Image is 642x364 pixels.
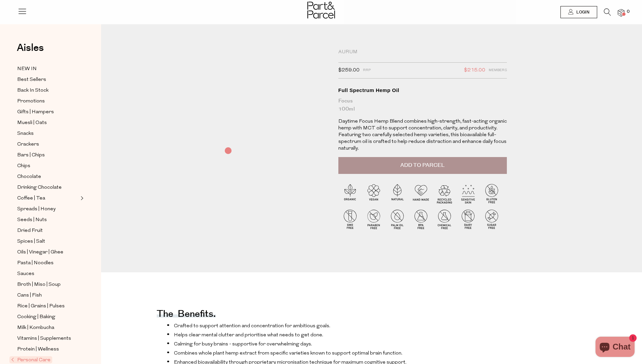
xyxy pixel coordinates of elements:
[11,356,79,364] a: Personal Care
[456,207,480,231] img: P_P-ICONS-Live_Bec_V11_Dairy_Free.svg
[618,9,624,16] a: 0
[17,248,63,256] span: Oils | Vinegar | Ghee
[593,337,637,359] inbox-online-store-chat: Shopify online store chat
[17,313,55,321] span: Cooking | Baking
[17,129,79,138] a: Snacks
[338,97,507,113] div: Focus 100ml
[400,161,445,169] span: Add to Parcel
[17,183,79,192] a: Drinking Chocolate
[625,9,631,15] span: 0
[17,97,45,105] span: Promotions
[17,119,79,127] a: Muesli | Oats
[17,75,79,84] a: Best Sellers
[17,151,45,159] span: Bars | Chips
[362,207,386,231] img: P_P-ICONS-Live_Bec_V11_Paraben_Free.svg
[17,184,62,192] span: Drinking Chocolate
[17,216,79,224] a: Seeds | Nuts
[17,291,79,300] a: Cans | Fish
[17,205,56,213] span: Spreads | Honey
[338,49,507,56] div: Aurum
[17,334,79,343] a: Vitamins | Supplements
[17,226,79,235] a: Dried Fruit
[17,270,34,278] span: Sauces
[17,151,79,159] a: Bars | Chips
[17,119,47,127] span: Muesli | Oats
[338,157,507,174] button: Add to Parcel
[560,6,597,18] a: Login
[79,194,84,202] button: Expand/Collapse Coffee | Tea
[17,205,79,213] a: Spreads | Honey
[167,350,430,356] li: Combines whole plant hemp extract from specific varieties known to support optimal brain function.
[17,43,44,60] a: Aisles
[17,345,79,354] a: Protein | Wellness
[17,76,46,84] span: Best Sellers
[17,162,30,170] span: Chips
[17,141,39,149] span: Crackers
[362,182,386,205] img: P_P-ICONS-Live_Bec_V11_Vegan.svg
[17,140,79,149] a: Crackers
[17,345,59,354] span: Protein | Wellness
[489,66,507,75] span: Members
[338,66,360,75] span: $259.00
[338,118,507,152] p: Daytime Focus Hemp Blend combines high-strength, fast-acting organic hemp with MCT oil to support...
[338,87,507,94] div: Full Spectrum Hemp Oil
[17,173,41,181] span: Chocolate
[386,207,409,231] img: P_P-ICONS-Live_Bec_V11_Palm_Oil_Free.svg
[17,65,37,73] span: NEW IN
[480,182,503,205] img: P_P-ICONS-Live_Bec_V11_Gluten_Free.svg
[167,331,430,338] li: Helps clear mental clutter and prioritise what needs to get done.
[17,194,45,203] span: Coffee | Tea
[17,227,43,235] span: Dried Fruit
[17,40,44,55] span: Aisles
[17,313,79,321] a: Cooking | Baking
[17,194,79,203] a: Coffee | Tea
[17,292,42,300] span: Cans | Fish
[17,97,79,105] a: Promotions
[17,248,79,256] a: Oils | Vinegar | Ghee
[17,324,79,332] a: Milk | Kombucha
[17,281,61,289] span: Broth | Miso | Soup
[9,356,52,363] span: Personal Care
[464,66,485,75] span: $215.00
[17,108,79,116] a: Gifts | Hampers
[307,2,335,19] img: Part&Parcel
[17,280,79,289] a: Broth | Miso | Soup
[17,162,79,170] a: Chips
[409,207,433,231] img: P_P-ICONS-Live_Bec_V11_BPA_Free.svg
[157,313,216,317] h4: The benefits.
[17,173,79,181] a: Chocolate
[17,65,79,73] a: NEW IN
[363,66,371,75] span: RRP
[167,322,430,329] li: Crafted to support attention and concentration for ambitious goals.
[17,86,79,95] a: Back In Stock
[17,259,79,267] a: Pasta | Noodles
[17,108,54,116] span: Gifts | Hampers
[17,302,79,310] a: Rice | Grains | Pulses
[338,207,362,231] img: P_P-ICONS-Live_Bec_V11_GMO_Free.svg
[456,182,480,205] img: P_P-ICONS-Live_Bec_V11_Sensitive_Skin.svg
[433,207,456,231] img: P_P-ICONS-Live_Bec_V11_Chemical_Free.svg
[17,270,79,278] a: Sauces
[17,324,54,332] span: Milk | Kombucha
[575,9,589,15] span: Login
[17,238,45,246] span: Spices | Salt
[17,335,71,343] span: Vitamins | Supplements
[386,182,409,205] img: P_P-ICONS-Live_Bec_V11_Natural.svg
[433,182,456,205] img: P_P-ICONS-Live_Bec_V11_Recycle_Packaging.svg
[17,302,65,310] span: Rice | Grains | Pulses
[480,207,503,231] img: P_P-ICONS-Live_Bec_V11_Sugar_Free.svg
[17,130,34,138] span: Snacks
[17,216,47,224] span: Seeds | Nuts
[409,182,433,205] img: P_P-ICONS-Live_Bec_V11_Handmade.svg
[17,259,54,267] span: Pasta | Noodles
[17,237,79,246] a: Spices | Salt
[17,87,49,95] span: Back In Stock
[167,340,430,347] li: Calming for busy brains - supportive for overwhelming days.
[338,182,362,205] img: P_P-ICONS-Live_Bec_V11_Organic.svg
